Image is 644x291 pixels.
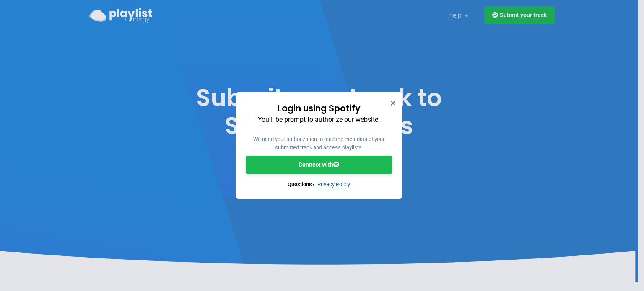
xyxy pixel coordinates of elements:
[246,135,392,152] p: We need your authorization to read the metadata of your submitted track and access playlists.
[317,181,350,188] a: Privacy Policy
[288,181,314,188] span: Questions?
[246,102,392,114] h3: Login using Spotify
[390,99,396,107] button: Close
[246,114,392,125] p: You'll be prompt to authorize our website.
[246,156,392,174] a: Connect with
